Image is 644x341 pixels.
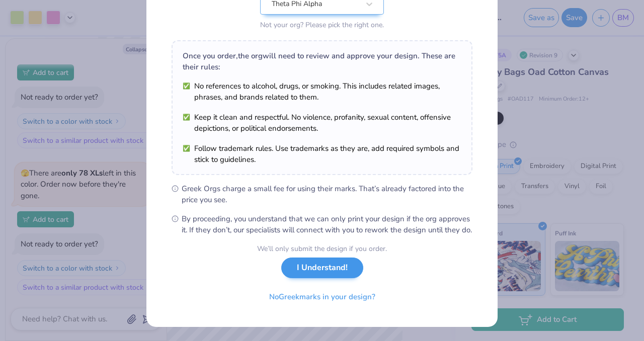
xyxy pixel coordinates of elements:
[183,80,461,103] li: No references to alcohol, drugs, or smoking. This includes related images, phrases, and brands re...
[260,20,384,30] div: Not your org? Please pick the right one.
[182,213,472,235] span: By proceeding, you understand that we can only print your design if the org approves it. If they ...
[183,112,461,134] li: Keep it clean and respectful. No violence, profanity, sexual content, offensive depictions, or po...
[183,143,461,165] li: Follow trademark rules. Use trademarks as they are, add required symbols and stick to guidelines.
[182,183,472,205] span: Greek Orgs charge a small fee for using their marks. That’s already factored into the price you see.
[257,243,387,254] div: We’ll only submit the design if you order.
[281,258,363,278] button: I Understand!
[261,287,384,307] button: NoGreekmarks in your design?
[183,50,461,72] div: Once you order, the org will need to review and approve your design. These are their rules:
